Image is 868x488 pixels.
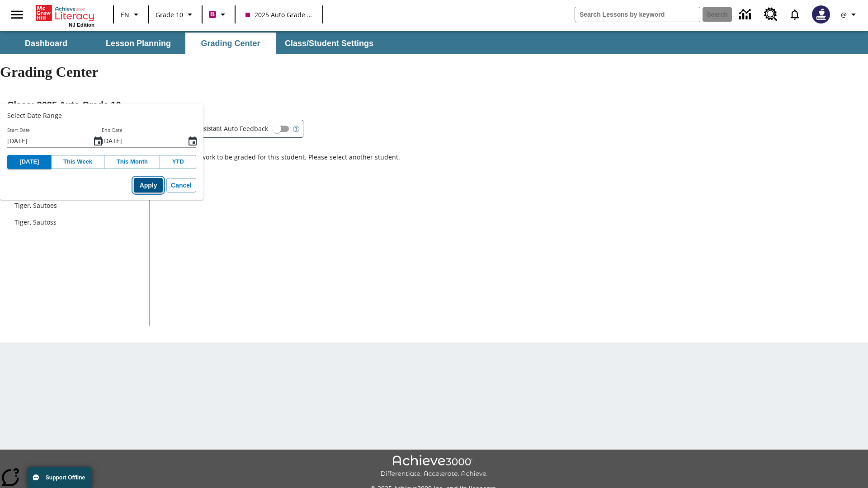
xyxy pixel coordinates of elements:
span: Auto Feedback [224,124,268,133]
button: Boost Class color is violet red. Change class color [205,6,232,23]
button: Start Date, Choose date, August 19, 2025, Selected [89,132,107,150]
a: Notifications [783,3,807,26]
div: Tiger, Sautoss [7,214,149,230]
span: 2025 Auto Grade 10 [245,10,312,19]
button: End Date, Choose date, August 19, 2025, Selected [184,132,202,150]
span: Grade 10 [156,10,183,19]
button: Select a new avatar [807,3,835,26]
img: Achieve3000 Differentiate Accelerate Achieve [380,455,488,478]
button: Apply [134,178,163,193]
img: Avatar [812,5,830,23]
span: EN [121,10,129,19]
button: Open Help for Writing Assistant [289,120,303,137]
span: NJ Edition [69,22,94,28]
a: Resource Center, Will open in new tab [759,2,783,27]
span: Support Offline [46,474,85,481]
a: Data Center [734,2,759,27]
button: Support Offline [27,467,92,488]
input: search field [575,7,700,22]
button: Profile/Settings [835,6,864,23]
button: [DATE] [7,155,52,169]
button: Cancel [166,178,196,193]
button: This Week [51,155,105,169]
div: Tiger, Sautoes [7,197,149,214]
button: Dashboard [1,33,91,54]
button: Language: EN, Select a language [117,6,146,23]
a: Home [36,4,94,22]
button: This Month [104,155,160,169]
h2: Select Date Range [7,111,196,120]
button: Grade: Grade 10, Select a grade [152,6,199,23]
span: Tiger, Sautoes [14,201,142,210]
button: Open side menu [4,1,30,28]
h2: Class : 2025 Auto Grade 10 [7,98,861,112]
span: B [210,9,215,20]
button: Class/Student Settings [278,33,381,54]
p: There is no work to be graded for this student. Please select another student. [165,153,861,169]
div: Home [36,3,94,28]
label: Start Date [7,127,30,134]
label: End Date [102,127,123,134]
button: YTD [160,155,196,169]
button: Grading Center [185,33,276,54]
span: Tiger, Sautoss [14,217,142,227]
span: @ [841,10,847,19]
button: Lesson Planning [93,33,184,54]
